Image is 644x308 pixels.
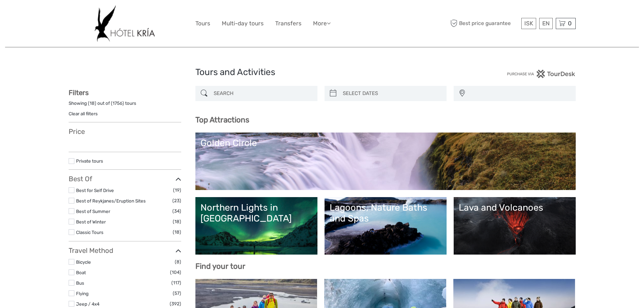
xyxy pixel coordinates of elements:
[330,202,442,250] a: Lagoons, Nature Baths and Spas
[172,197,181,205] span: (23)
[195,262,245,271] b: Find your tour
[200,138,571,185] a: Golden Circle
[76,301,99,307] a: Jeep / 4x4
[173,186,181,194] span: (19)
[539,18,553,29] div: EN
[195,67,449,78] h1: Tours and Activities
[69,246,181,255] h3: Travel Method
[459,202,571,213] div: Lava and Volcanoes
[330,202,442,224] div: Lagoons, Nature Baths and Spas
[76,198,146,204] a: Best of Reykjanes/Eruption Sites
[172,207,181,215] span: (34)
[69,89,89,97] strong: Filters
[211,88,314,99] input: SEARCH
[76,209,110,214] a: Best of Summer
[76,219,106,224] a: Best of Winter
[200,138,571,148] div: Golden Circle
[69,111,98,116] a: Clear all filters
[200,202,312,250] a: Northern Lights in [GEOGRAPHIC_DATA]
[76,188,114,193] a: Best for Self Drive
[175,258,181,266] span: (8)
[173,289,181,297] span: (57)
[76,291,89,296] a: Flying
[69,127,181,136] h3: Price
[76,270,86,275] a: Boat
[76,280,84,286] a: Bus
[170,268,181,276] span: (104)
[69,100,181,111] div: Showing ( ) out of ( ) tours
[275,19,302,28] a: Transfers
[507,70,575,78] img: PurchaseViaTourDesk.png
[195,115,249,124] b: Top Attractions
[524,20,533,27] span: ISK
[222,19,264,28] a: Multi-day tours
[90,100,95,106] label: 18
[76,158,103,164] a: Private tours
[173,218,181,226] span: (18)
[313,19,331,28] a: More
[171,279,181,287] span: (117)
[173,228,181,236] span: (18)
[76,259,91,265] a: Bicycle
[170,300,181,308] span: (392)
[459,202,571,250] a: Lava and Volcanoes
[113,100,122,106] label: 1756
[95,5,154,42] img: 532-e91e591f-ac1d-45f7-9962-d0f146f45aa0_logo_big.jpg
[69,175,181,183] h3: Best Of
[567,20,573,27] span: 0
[200,202,312,224] div: Northern Lights in [GEOGRAPHIC_DATA]
[449,18,520,29] span: Best price guarantee
[340,88,443,99] input: SELECT DATES
[195,19,210,28] a: Tours
[76,230,103,235] a: Classic Tours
